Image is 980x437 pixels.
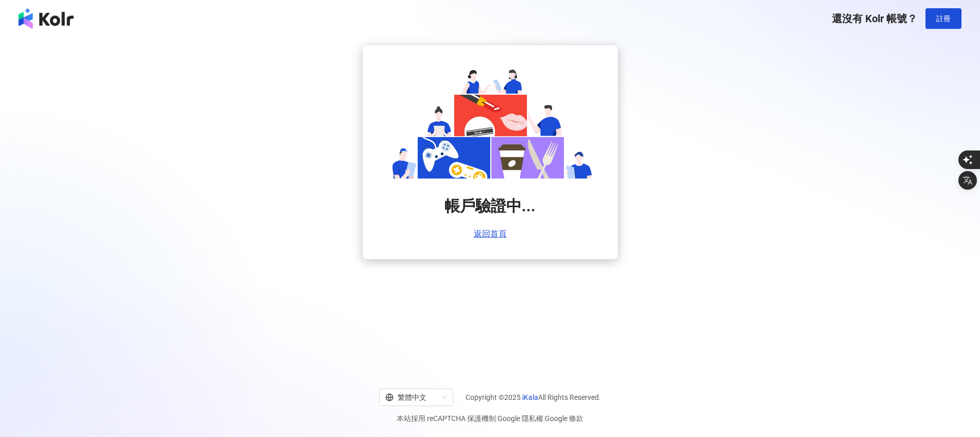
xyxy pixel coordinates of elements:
[387,66,593,179] img: account is verifying
[444,195,536,217] span: 帳戶驗證中...
[496,414,497,423] span: |
[925,8,961,29] button: 註冊
[385,389,438,406] div: 繁體中文
[466,391,601,404] span: Copyright © 2025 All Rights Reserved.
[19,8,74,29] img: logo
[543,414,545,423] span: |
[832,12,917,25] span: 還沒有 Kolr 帳號？
[522,393,538,401] a: iKala
[497,414,543,423] a: Google 隱私權
[397,412,583,425] span: 本站採用 reCAPTCHA 保護機制
[545,414,583,423] a: Google 條款
[936,14,951,23] span: 註冊
[474,229,507,239] a: 返回首頁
